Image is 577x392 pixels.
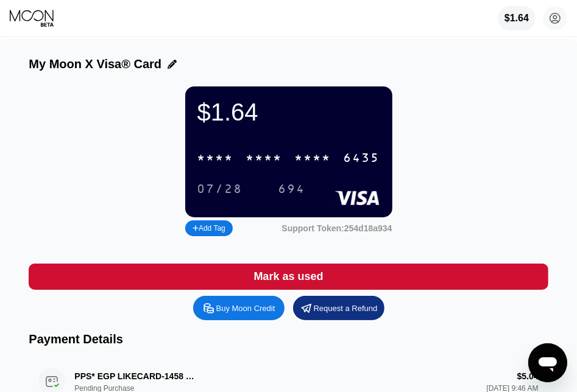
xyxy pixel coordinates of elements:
div: $1.64 [498,6,536,30]
div: Buy Moon Credit [193,296,285,320]
div: $1.64 [504,13,529,24]
div: Request a Refund [293,296,384,320]
div: 07/28 [188,179,252,199]
div: Support Token:254d18a934 [281,223,392,233]
div: Add Tag [185,220,233,236]
div: Mark as used [253,270,323,284]
div: 694 [269,179,315,199]
div: 07/28 [197,183,243,197]
div: Support Token: 254d18a934 [281,223,392,233]
div: My Moon X Visa® Card [29,57,161,71]
div: Request a Refund [314,303,378,313]
div: Add Tag [193,224,225,233]
div: 694 [278,183,306,197]
iframe: Button to launch messaging window [528,343,567,382]
div: Mark as used [29,264,548,290]
div: 6435 [344,152,380,166]
div: Buy Moon Credit [216,303,275,313]
div: Payment Details [29,332,548,346]
div: $1.64 [197,99,380,126]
